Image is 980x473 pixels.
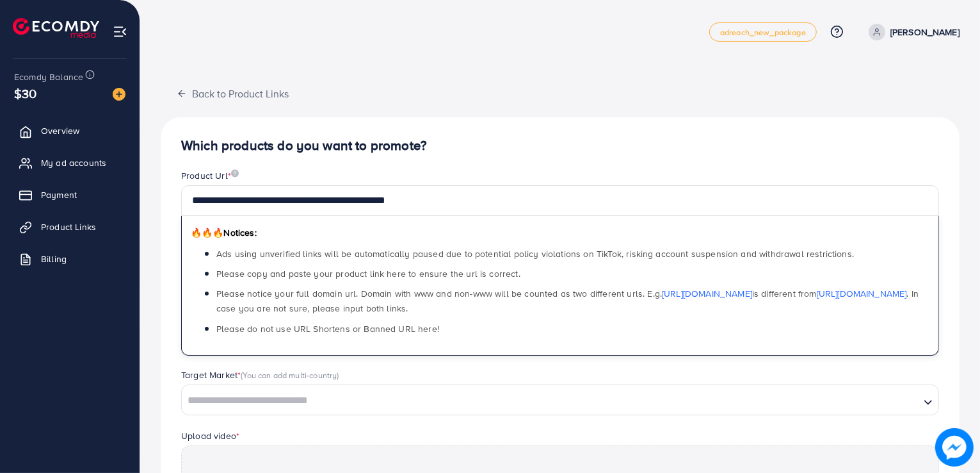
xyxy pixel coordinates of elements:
[935,428,974,467] img: image
[181,138,939,154] h4: Which products do you want to promote?
[890,24,960,40] p: [PERSON_NAME]
[191,226,257,239] span: Notices:
[14,84,36,103] span: $30
[41,253,67,265] span: Billing
[10,214,130,240] a: Product Links
[41,220,96,233] span: Product Links
[10,150,130,176] a: My ad accounts
[41,124,79,137] span: Overview
[183,391,919,411] input: Search for option
[10,182,130,208] a: Payment
[10,118,130,144] a: Overview
[864,24,960,40] a: [PERSON_NAME]
[241,369,339,381] span: (You can add multi-country)
[10,246,130,272] a: Billing
[113,88,125,101] img: image
[113,24,127,39] img: menu
[817,287,907,300] a: [URL][DOMAIN_NAME]
[14,71,83,83] span: Ecomdy Balance
[13,18,99,38] img: logo
[181,369,339,381] label: Target Market
[181,429,239,442] label: Upload video
[191,226,223,239] span: 🔥🔥🔥
[181,385,939,415] div: Search for option
[216,267,520,280] span: Please copy and paste your product link here to ensure the url is correct.
[216,322,439,335] span: Please do not use URL Shortens or Banned URL here!
[216,287,919,315] span: Please notice your full domain url. Domain with www and non-www will be counted as two different ...
[41,156,106,169] span: My ad accounts
[709,22,817,42] a: adreach_new_package
[181,169,239,182] label: Product Url
[216,247,854,260] span: Ads using unverified links will be automatically paused due to potential policy violations on Tik...
[231,169,239,178] img: image
[161,79,305,107] button: Back to Product Links
[41,188,77,201] span: Payment
[662,287,752,300] a: [URL][DOMAIN_NAME]
[720,28,806,37] span: adreach_new_package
